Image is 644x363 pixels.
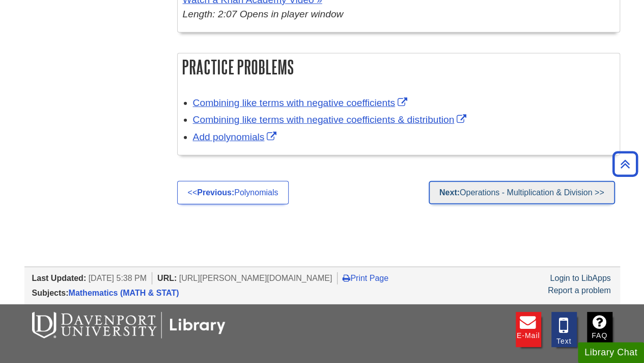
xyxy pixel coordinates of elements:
[197,188,234,197] strong: Previous:
[179,274,332,282] span: [URL][PERSON_NAME][DOMAIN_NAME]
[609,157,641,171] a: Back to Top
[439,188,460,197] strong: Next:
[550,274,610,282] a: Login to LibApps
[177,181,289,204] a: <<Previous:Polynomials
[32,312,226,339] img: DU Libraries
[343,274,350,282] i: Print Page
[32,289,69,297] span: Subjects:
[429,181,615,204] a: Next:Operations - Multiplication & Division >>
[193,114,469,125] a: Link opens in new window
[587,312,612,347] a: FAQ
[157,274,177,282] span: URL:
[343,274,388,282] a: Print Page
[193,97,410,108] a: Link opens in new window
[578,342,644,363] button: Library Chat
[516,312,541,347] a: E-mail
[178,54,620,81] h2: Practice Problems
[32,274,87,282] span: Last Updated:
[193,132,279,142] a: Link opens in new window
[89,274,147,282] span: [DATE] 5:38 PM
[183,9,344,19] em: Length: 2:07 Opens in player window
[548,286,611,295] a: Report a problem
[69,289,179,297] a: Mathematics (MATH & STAT)
[551,312,577,347] a: Text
